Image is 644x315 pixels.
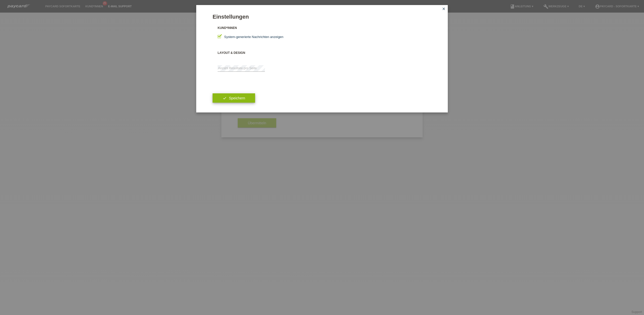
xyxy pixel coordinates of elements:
[229,96,245,100] span: Speichern
[440,6,447,12] a: close
[218,35,284,39] label: System-generierte Nachrichten anzeigen
[213,14,431,20] h1: Einstellungen
[223,96,227,100] i: check
[218,51,322,55] h3: Layout & Design
[213,93,255,103] button: check Speichern
[442,7,446,11] i: close
[218,26,322,30] h3: Kund*innen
